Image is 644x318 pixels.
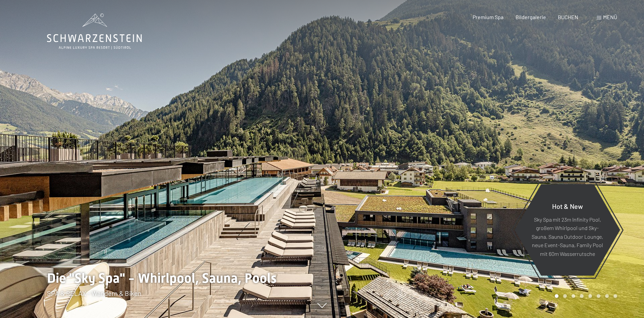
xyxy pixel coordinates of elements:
div: Carousel Page 6 [597,294,600,298]
a: Premium Spa [473,14,503,20]
div: Carousel Page 2 [563,294,567,298]
div: Carousel Page 3 [572,294,575,298]
div: Carousel Page 1 (Current Slide) [555,294,558,298]
a: Hot & New Sky Spa mit 23m Infinity Pool, großem Whirlpool und Sky-Sauna, Sauna Outdoor Lounge, ne... [514,184,621,276]
span: Menü [603,14,617,20]
p: Sky Spa mit 23m Infinity Pool, großem Whirlpool und Sky-Sauna, Sauna Outdoor Lounge, neue Event-S... [531,215,604,258]
div: Carousel Page 4 [580,294,584,298]
a: Bildergalerie [516,14,546,20]
div: Carousel Pagination [552,294,617,298]
a: BUCHEN [558,14,578,20]
div: Carousel Page 7 [605,294,609,298]
div: Carousel Page 5 [588,294,592,298]
span: Hot & New [552,202,583,210]
div: Carousel Page 8 [613,294,617,298]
